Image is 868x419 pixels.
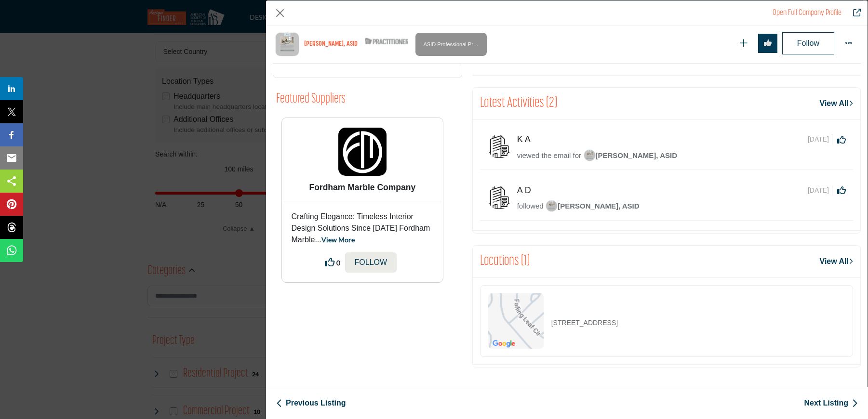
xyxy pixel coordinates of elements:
[276,92,346,108] h2: Featured Suppliers
[546,202,639,210] span: [PERSON_NAME], ASID
[839,34,858,53] button: More Options
[355,257,387,268] p: Follow
[480,95,557,112] h2: Latest Activities (2)
[304,40,358,49] h1: [PERSON_NAME], ASID
[487,134,511,158] img: avtar-image
[275,32,299,56] img: dana-goodman logo
[804,397,858,409] a: Next Listing
[782,32,834,54] button: Follow
[584,149,596,161] img: image
[336,258,340,268] span: 0
[276,397,346,409] a: Previous Listing
[419,35,483,53] span: ASID Professional Practitioner
[846,7,861,19] a: Redirect to dana-goodman
[517,185,540,196] h5: A D
[487,185,511,209] img: avtar-image
[820,98,853,109] a: View All
[837,135,846,144] i: Click to Like this activity
[488,293,544,349] img: Location Map
[338,128,387,176] img: Fordham Marble Company
[292,211,434,246] p: Crafting Elegance: Timeless Interior Design Solutions Since [DATE] Fordham Marble...
[808,185,832,196] span: [DATE]
[773,9,841,17] a: Redirect to dana-goodman
[546,200,558,212] img: image
[480,253,530,270] h2: Locations (1)
[584,150,677,162] a: image[PERSON_NAME], ASID
[273,6,287,20] button: Close
[517,151,581,159] span: viewed the email for
[551,318,618,328] p: [STREET_ADDRESS]
[820,256,853,267] a: View All
[584,151,677,159] span: [PERSON_NAME], ASID
[321,236,355,244] a: View More
[309,183,415,192] a: Fordham Marble Company
[808,134,832,144] span: [DATE]
[546,201,639,213] a: image[PERSON_NAME], ASID
[837,186,846,195] i: Click to Like this activity
[517,202,544,210] span: followed
[365,35,408,47] img: ASID Qualified Practitioners
[345,252,397,273] button: Follow
[517,134,540,145] h5: K A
